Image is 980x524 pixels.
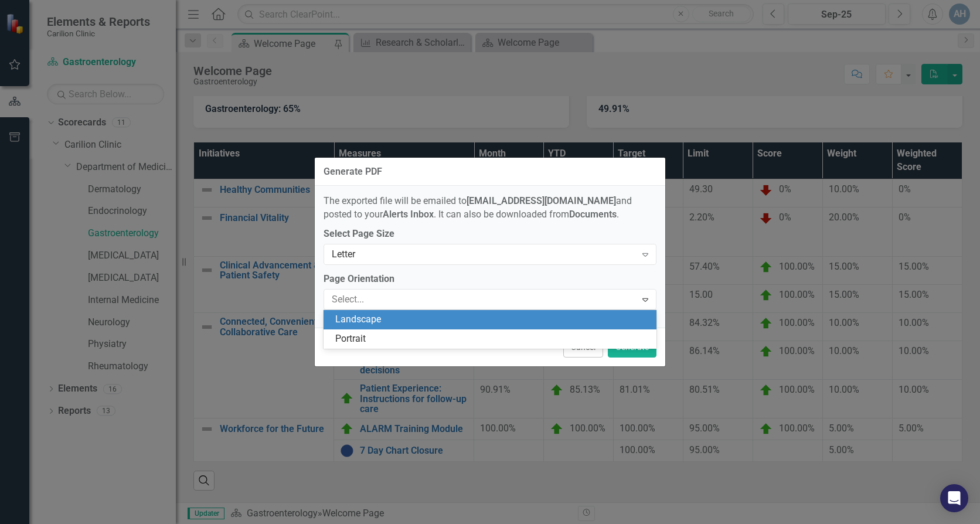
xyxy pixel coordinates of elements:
[335,332,649,346] div: Portrait
[335,313,649,326] div: Landscape
[324,166,382,177] div: Generate PDF
[569,209,617,220] strong: Documents
[324,273,656,286] label: Page Orientation
[383,209,434,220] strong: Alerts Inbox
[467,195,616,206] strong: [EMAIL_ADDRESS][DOMAIN_NAME]
[332,247,636,261] div: Letter
[324,195,632,220] span: The exported file will be emailed to and posted to your . It can also be downloaded from .
[940,484,968,512] div: Open Intercom Messenger
[324,227,656,241] label: Select Page Size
